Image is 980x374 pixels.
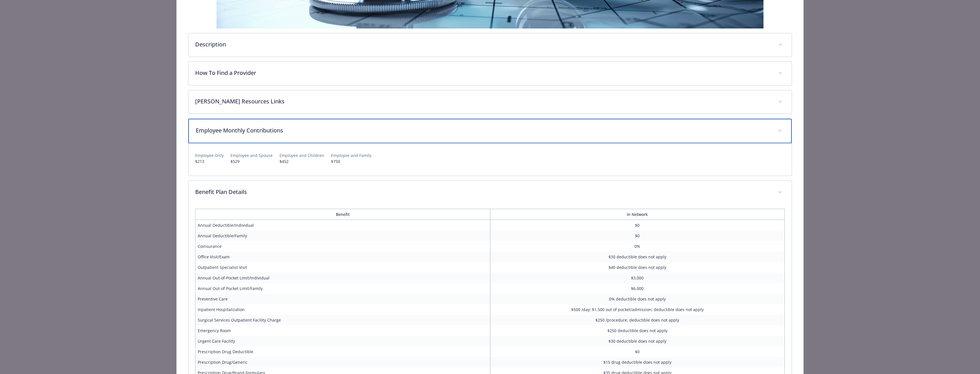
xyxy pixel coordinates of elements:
td: $0 [490,230,785,241]
td: Office Visit/Exam [195,252,490,262]
td: $40 deductible does not apply [490,262,785,273]
td: Prescription Drug/Generic [195,357,490,367]
td: Inpatient Hospitalization [195,304,490,315]
p: $750 [331,158,371,164]
div: How To Find a Provider [188,62,792,85]
p: Benefit Plan Details [195,188,771,196]
p: Description [195,40,771,49]
td: Outpatient Specialist Visit [195,262,490,273]
p: $213 [195,158,224,164]
td: $15 drug deductible does not apply [490,357,785,367]
td: $30 deductible does not apply [490,252,785,262]
div: [PERSON_NAME] Resources Links [188,90,792,114]
td: $250 deductible does not apply [490,325,785,336]
td: 0% [490,241,785,252]
td: $0 [490,346,785,357]
p: Employee Only [195,152,224,158]
td: Annual Deductible/Family [195,230,490,241]
p: Employee and Spouse [230,152,273,158]
div: Employee Monthly Contributions [188,143,792,176]
td: $0 [490,220,785,231]
div: Description [188,33,792,57]
td: $30 deductible does not apply [490,336,785,346]
p: How To Find a Provider [195,69,771,77]
td: Prescription Drug Deductible [195,346,490,357]
p: [PERSON_NAME] Resources Links [195,97,771,106]
td: Coinsurance [195,241,490,252]
div: Benefit Plan Details [188,181,792,204]
td: $500 /day; $1,500 out of pocket/admission; deductible does not apply [490,304,785,315]
p: $529 [230,158,273,164]
div: Employee Monthly Contributions [188,119,792,143]
p: $452 [279,158,324,164]
td: Emergency Room [195,325,490,336]
td: Urgent Care Facility [195,336,490,346]
td: Preventive Care [195,294,490,304]
p: Employee Monthly Contributions [196,126,771,135]
th: In Network [490,209,785,220]
p: Employee and Children [279,152,324,158]
th: Benefit [195,209,490,220]
td: $250 /procedure; deductible does not apply [490,315,785,325]
p: Employee and Family [331,152,371,158]
td: 0% deductible does not apply [490,294,785,304]
td: Annual Out-of-Pocket Limit/Family [195,283,490,294]
td: $6,000 [490,283,785,294]
td: Annual Deductible/Individual [195,220,490,231]
td: $3,000 [490,273,785,283]
td: Surgical Services Outpatient Facility Charge [195,315,490,325]
td: Annual Out-of-Pocket Limit/Individual [195,273,490,283]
